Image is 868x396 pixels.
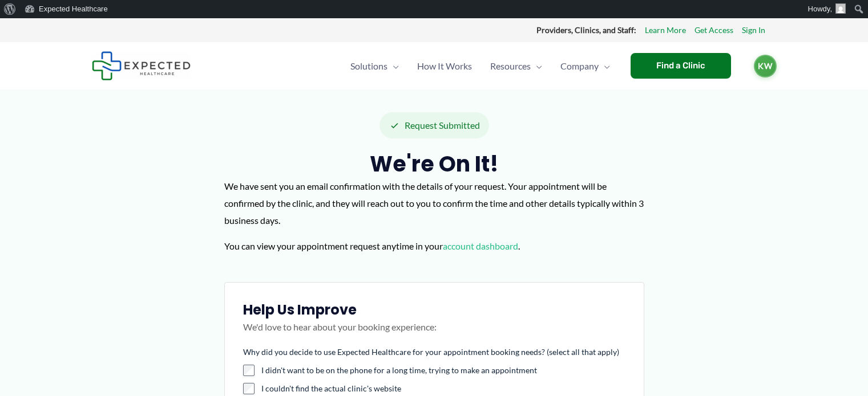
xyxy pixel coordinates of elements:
label: I couldn't find the actual clinic's website [261,383,625,394]
a: Get Access [695,23,733,38]
a: Learn More [645,23,686,38]
nav: Primary Site Navigation [341,46,619,86]
a: SolutionsMenu Toggle [341,46,408,86]
span: Menu Toggle [531,46,542,86]
legend: Why did you decide to use Expected Healthcare for your appointment booking needs? (select all tha... [243,346,619,358]
p: We'd love to hear about your booking experience: [243,319,625,347]
label: I didn't want to be on the phone for a long time, trying to make an appointment [261,365,625,376]
a: Sign In [742,23,765,38]
a: CompanyMenu Toggle [551,46,619,86]
a: KW [754,55,777,77]
p: We have sent you an email confirmation with the details of your request. Your appointment will be... [224,178,644,228]
span: Company [560,46,599,86]
span: Solutions [350,46,387,86]
a: Find a Clinic [631,53,731,79]
h2: We're on it! [224,150,644,178]
div: Request Submitted [380,112,489,138]
a: How It Works [408,46,481,86]
span: Resources [490,46,531,86]
span: Menu Toggle [387,46,399,86]
span: Menu Toggle [599,46,610,86]
a: account dashboard [443,240,518,251]
h3: Help Us Improve [243,301,625,319]
strong: Providers, Clinics, and Staff: [536,25,636,35]
img: Expected Healthcare Logo - side, dark font, small [92,51,191,80]
span: How It Works [417,46,472,86]
p: You can view your appointment request anytime in your . [224,238,644,255]
a: ResourcesMenu Toggle [481,46,551,86]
